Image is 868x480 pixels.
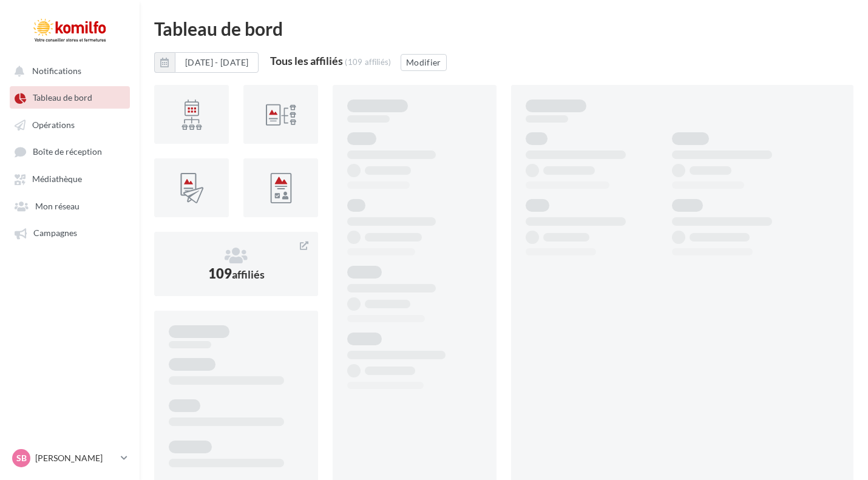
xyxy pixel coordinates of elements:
a: SB [PERSON_NAME] [10,447,130,470]
span: SB [16,452,27,464]
a: Tableau de bord [7,86,132,108]
p: [PERSON_NAME] [35,452,116,464]
span: Campagnes [33,228,77,238]
span: Opérations [32,120,75,130]
div: Tous les affiliés [270,55,343,66]
button: [DATE] - [DATE] [154,52,259,73]
button: [DATE] - [DATE] [175,52,259,73]
div: (109 affiliés) [345,57,392,67]
span: Notifications [32,66,81,76]
button: Modifier [401,54,447,71]
div: Tableau de bord [154,19,853,38]
span: Médiathèque [32,174,82,184]
a: Boîte de réception [7,140,132,163]
span: Mon réseau [35,201,80,211]
span: 109 [208,265,265,282]
span: Tableau de bord [33,93,92,103]
a: Opérations [7,113,132,135]
span: Boîte de réception [33,147,102,157]
button: Notifications [7,59,127,81]
span: affiliés [232,268,265,281]
a: Médiathèque [7,167,132,189]
a: Mon réseau [7,195,132,217]
a: Campagnes [7,221,132,243]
